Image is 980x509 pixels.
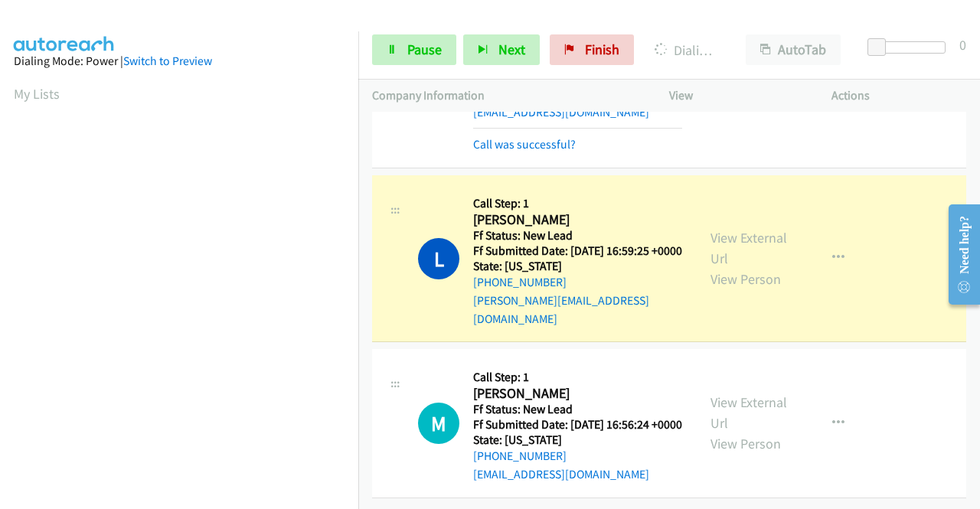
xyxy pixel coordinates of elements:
[473,211,683,229] h2: [PERSON_NAME]
[473,243,683,259] h5: Ff Submitted Date: [DATE] 16:59:25 +0000
[710,435,781,452] a: View Person
[831,86,966,105] p: Actions
[550,34,634,65] a: Finish
[372,34,456,65] a: Pause
[473,385,682,403] h2: [PERSON_NAME]
[473,196,683,211] h5: Call Step: 1
[418,238,459,279] h1: L
[710,229,787,267] a: View External Url
[463,34,540,65] button: Next
[710,270,781,288] a: View Person
[473,432,682,448] h5: State: [US_STATE]
[959,34,966,55] div: 0
[710,393,787,432] a: View External Url
[473,467,649,481] a: [EMAIL_ADDRESS][DOMAIN_NAME]
[746,34,841,65] button: AutoTab
[14,85,60,103] a: My Lists
[473,137,576,152] a: Call was successful?
[473,449,567,463] a: [PHONE_NUMBER]
[473,402,682,417] h5: Ff Status: New Lead
[585,41,619,58] span: Finish
[875,41,946,54] div: Delay between calls (in seconds)
[655,40,718,60] p: Dialing [PERSON_NAME]
[473,105,649,119] a: [EMAIL_ADDRESS][DOMAIN_NAME]
[473,370,682,385] h5: Call Step: 1
[418,403,459,444] h1: M
[498,41,525,58] span: Next
[14,52,345,70] div: Dialing Mode: Power |
[936,194,980,315] iframe: Resource Center
[473,293,649,326] a: [PERSON_NAME][EMAIL_ADDRESS][DOMAIN_NAME]
[473,228,683,243] h5: Ff Status: New Lead
[418,403,459,444] div: The call is yet to be attempted
[407,41,442,58] span: Pause
[473,417,682,432] h5: Ff Submitted Date: [DATE] 16:56:24 +0000
[473,259,683,274] h5: State: [US_STATE]
[669,86,804,105] p: View
[123,54,212,68] a: Switch to Preview
[372,86,642,105] p: Company Information
[473,275,567,289] a: [PHONE_NUMBER]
